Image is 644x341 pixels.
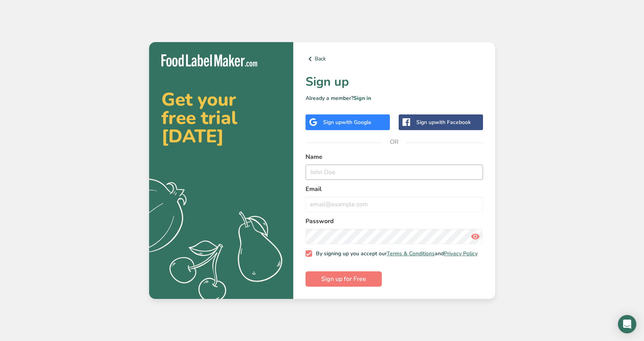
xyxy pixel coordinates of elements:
[416,118,471,126] div: Sign up
[306,197,483,212] input: email@example.com
[353,95,371,102] a: Sign in
[306,271,382,287] button: Sign up for Free
[618,315,636,333] div: Open Intercom Messenger
[306,73,483,91] h1: Sign up
[435,119,471,126] span: with Facebook
[321,274,366,284] span: Sign up for Free
[383,131,406,153] span: OR
[323,118,371,126] div: Sign up
[444,250,478,257] a: Privacy Policy
[306,94,483,102] p: Already a member?
[342,119,371,126] span: with Google
[306,152,483,162] label: Name
[306,184,483,194] label: Email
[306,54,483,64] a: Back
[387,250,435,257] a: Terms & Conditions
[161,54,257,67] img: Food Label Maker
[161,90,281,145] h2: Get your free trial [DATE]
[306,165,483,180] input: John Doe
[312,250,478,257] span: By signing up you accept our and
[306,217,483,226] label: Password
